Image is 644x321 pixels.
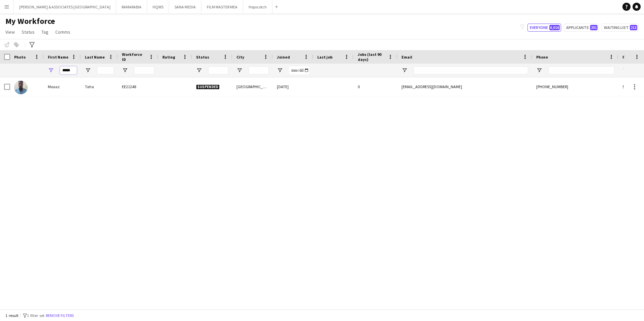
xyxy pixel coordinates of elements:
a: Comms [53,28,73,36]
button: Waiting list213 [602,24,639,32]
span: 213 [630,25,637,30]
app-action-btn: Advanced filters [28,41,36,49]
button: Open Filter Menu [401,67,408,73]
input: First Name Filter Input [60,66,77,74]
a: View [3,28,18,36]
button: Open Filter Menu [48,67,54,73]
span: Joined [277,55,290,60]
button: SANA MEDIA [169,0,201,13]
button: Open Filter Menu [122,67,128,73]
input: Email Filter Input [414,66,528,74]
div: EE21248 [118,77,158,96]
span: 6,016 [549,25,560,30]
input: City Filter Input [249,66,269,74]
input: Status Filter Input [208,66,228,74]
span: Status [22,29,35,35]
a: Status [19,28,37,36]
span: Email [401,55,412,60]
button: Hopscotch [243,0,272,13]
div: [GEOGRAPHIC_DATA] [232,77,273,96]
span: 1 filter set [27,313,44,318]
span: City [236,55,244,60]
button: HQWS [147,0,169,13]
button: Open Filter Menu [196,67,202,73]
span: Jobs (last 90 days) [358,52,385,62]
input: Last Name Filter Input [97,66,114,74]
span: Photo [14,55,26,60]
div: Moaaz [44,77,81,96]
button: Open Filter Menu [236,67,243,73]
div: [EMAIL_ADDRESS][DOMAIN_NAME] [397,77,532,96]
div: Taha [81,77,118,96]
button: Remove filters [44,312,75,319]
span: View [5,29,15,35]
div: [DATE] [273,77,313,96]
span: Phone [536,55,548,60]
span: First Name [48,55,68,60]
span: Profile [622,55,636,60]
button: Applicants201 [564,24,599,32]
a: Tag [39,28,51,36]
button: Open Filter Menu [85,67,91,73]
span: 201 [590,25,598,30]
button: Open Filter Menu [277,67,283,73]
span: Comms [55,29,70,35]
div: [PHONE_NUMBER] [532,77,618,96]
img: Moaaz Taha [14,81,28,94]
span: Tag [41,29,49,35]
input: Phone Filter Input [548,66,614,74]
span: Workforce ID [122,52,146,62]
button: Everyone6,016 [527,24,561,32]
input: Joined Filter Input [289,66,309,74]
button: Open Filter Menu [536,67,542,73]
button: [PERSON_NAME] & ASSOCIATES [GEOGRAPHIC_DATA] [14,0,116,13]
span: Last job [317,55,332,60]
span: Rating [162,55,175,60]
input: Workforce ID Filter Input [134,66,154,74]
button: RAMARABIA [116,0,147,13]
button: Open Filter Menu [622,67,629,73]
div: 0 [354,77,397,96]
button: FILM MASTER MEA [201,0,243,13]
span: My Workforce [5,16,55,26]
span: Suspended [196,84,220,90]
span: Status [196,55,209,60]
span: Last Name [85,55,105,60]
